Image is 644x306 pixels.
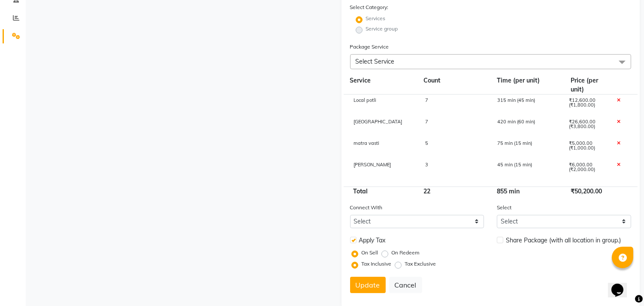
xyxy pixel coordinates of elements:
span: [PERSON_NAME] [354,162,391,168]
div: 315 min (45 min) [490,98,562,113]
label: Select Category: [350,3,389,11]
div: ₹26,600.00 (₹3,800.00) [562,119,611,134]
div: ₹6,000.00 (₹2,000.00) [562,162,611,177]
span: Select Service [356,58,395,65]
span: 7 [425,119,428,125]
span: Total [350,184,372,199]
span: Local potli [354,97,376,103]
label: Services [366,15,386,22]
button: Cancel [389,277,422,293]
label: Select [497,204,511,211]
span: 3 [425,162,428,168]
div: ₹12,600.00 (₹1,800.00) [562,98,611,113]
label: Tax Inclusive [362,260,392,268]
label: On Sell [362,249,378,257]
div: Price (per unit) [564,76,613,94]
div: 855 min [490,187,564,196]
label: On Redeem [392,249,420,257]
div: Service [344,76,417,94]
iframe: chat widget [608,272,635,297]
span: Share Package (with all location in group.) [506,236,621,245]
label: Connect With [350,204,383,211]
div: ₹50,200.00 [564,187,613,196]
div: 22 [417,187,490,196]
div: 45 min (15 min) [490,162,562,177]
label: Tax Exclusive [405,260,436,268]
span: 7 [425,97,428,103]
div: Count [417,76,490,94]
div: ₹5,000.00 (₹1,000.00) [562,141,611,156]
label: Service group [366,25,398,33]
span: matra vasti [354,140,379,146]
div: Time (per unit) [490,76,564,94]
div: 75 min (15 min) [490,141,562,156]
span: Apply Tax [359,236,386,245]
span: 5 [425,140,428,146]
label: Package Service [350,43,389,51]
button: Update [350,277,386,293]
span: [GEOGRAPHIC_DATA] [354,119,402,125]
div: 420 min (60 min) [490,119,562,134]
